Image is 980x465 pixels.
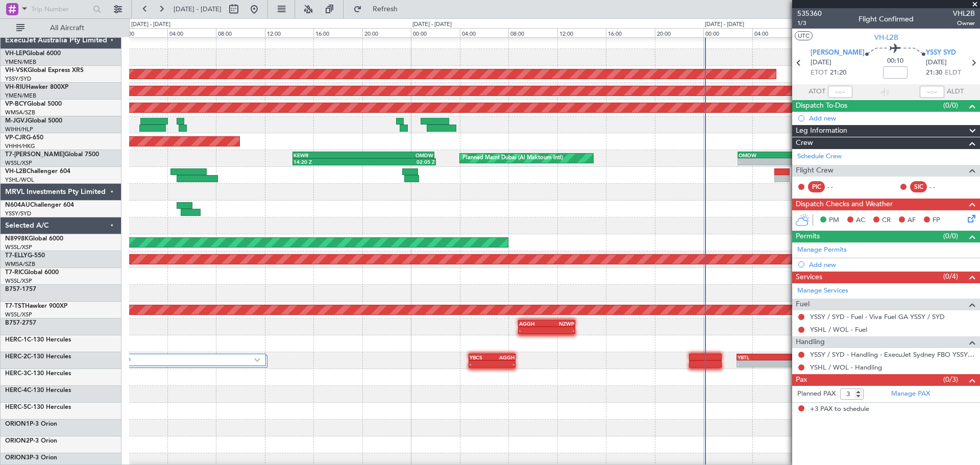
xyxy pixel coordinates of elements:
a: B757-1757 [5,286,36,292]
span: Fuel [796,299,810,310]
a: WSSL/XSP [5,243,32,251]
a: M-JGVJGlobal 5000 [5,118,62,124]
a: N8998KGlobal 6000 [5,236,63,242]
span: ETOT [811,68,827,78]
div: Add new [809,114,975,123]
div: - [547,327,574,333]
div: 12:00 [557,28,606,37]
a: WIHH/HLP [5,126,33,133]
a: T7-ELLYG-550 [5,253,45,259]
span: VP-CJR [5,135,26,141]
span: ORION3 [5,455,30,461]
div: [DATE] - [DATE] [131,20,170,29]
span: T7-ELLY [5,253,28,259]
span: [DATE] [811,58,831,68]
div: 16:00 [606,28,655,37]
a: HERC-4C-130 Hercules [5,387,71,394]
span: 00:10 [887,56,903,66]
a: Manage Permits [797,245,847,255]
div: 16:00 [313,28,362,37]
div: [DATE] - [DATE] [705,20,744,29]
div: KEWR [293,152,363,158]
span: All Aircraft [27,25,108,32]
a: VP-BCYGlobal 5000 [5,101,62,107]
div: - - [929,182,952,191]
div: 00:00 [703,28,752,37]
a: YSSY/SYD [5,75,31,83]
span: T7-RIC [5,270,24,276]
a: YSSY / SYD - Fuel - Viva Fuel GA YSSY / SYD [810,312,945,321]
span: Dispatch Checks and Weather [796,199,893,210]
div: - - [827,182,850,191]
div: OMDW [363,152,433,158]
div: NZWP [547,321,574,327]
div: AGGH [519,321,547,327]
div: - [788,361,838,367]
a: T7-[PERSON_NAME]Global 7500 [5,152,99,158]
a: VH-RIUHawker 800XP [5,84,68,90]
a: VHHH/HKG [5,142,35,150]
span: Dispatch To-Dos [796,100,847,112]
div: PIC [808,181,825,192]
span: (0/3) [943,374,958,385]
div: - [492,361,514,367]
span: ORION2 [5,438,30,444]
span: FP [933,215,940,226]
span: VH-L2B [874,32,898,43]
span: Handling [796,336,825,348]
span: HERC-2 [5,354,27,360]
div: [DATE] - [DATE] [412,20,452,29]
span: [DATE] [926,58,947,68]
span: Flight Crew [796,165,834,177]
span: ATOT [808,87,825,97]
div: WSSL [783,152,827,158]
span: HERC-1 [5,337,27,343]
a: YSHL / WOL - Handling [810,363,882,372]
div: 08:00 [508,28,557,37]
a: VH-VSKGlobal Express XRS [5,67,84,74]
div: - [783,159,827,165]
a: WMSA/SZB [5,260,35,268]
button: All Aircraft [11,20,111,36]
a: N604AUChallenger 604 [5,202,74,208]
div: - [519,327,547,333]
span: B757-2 [5,320,26,326]
div: 00:00 [411,28,460,37]
span: Permits [796,231,820,242]
span: Owner [953,19,975,28]
span: (0/4) [943,271,958,282]
div: Flight Confirmed [859,14,914,25]
a: ORION1P-3 Orion [5,421,57,427]
a: YMEN/MEB [5,92,36,100]
label: Planned PAX [797,389,836,399]
a: HERC-1C-130 Hercules [5,337,71,343]
a: B757-2757 [5,320,36,326]
div: NZWP [788,354,838,360]
button: Refresh [349,1,410,17]
a: WMSA/SZB [5,109,35,116]
span: Services [796,272,822,283]
span: ALDT [947,87,964,97]
img: arrow-gray.svg [254,358,260,362]
span: HERC-5 [5,404,27,410]
a: YSHL / WOL - Fuel [810,325,867,334]
span: Refresh [364,6,407,13]
a: T7-RICGlobal 6000 [5,270,59,276]
a: YSSY/SYD [5,210,31,217]
a: ORION2P-3 Orion [5,438,57,444]
a: WSSL/XSP [5,311,32,319]
a: HERC-3C-130 Hercules [5,371,71,377]
span: CR [882,215,891,226]
span: ELDT [945,68,961,78]
span: HERC-3 [5,371,27,377]
span: N604AU [5,202,30,208]
span: VP-BCY [5,101,27,107]
div: 14:20 Z [293,159,364,165]
button: UTC [795,31,813,40]
span: VH-RIU [5,84,26,90]
span: N8998K [5,236,29,242]
div: Add new [809,260,975,269]
a: HERC-5C-130 Hercules [5,404,71,410]
span: 1/3 [797,19,822,28]
span: [DATE] - [DATE] [174,5,222,14]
